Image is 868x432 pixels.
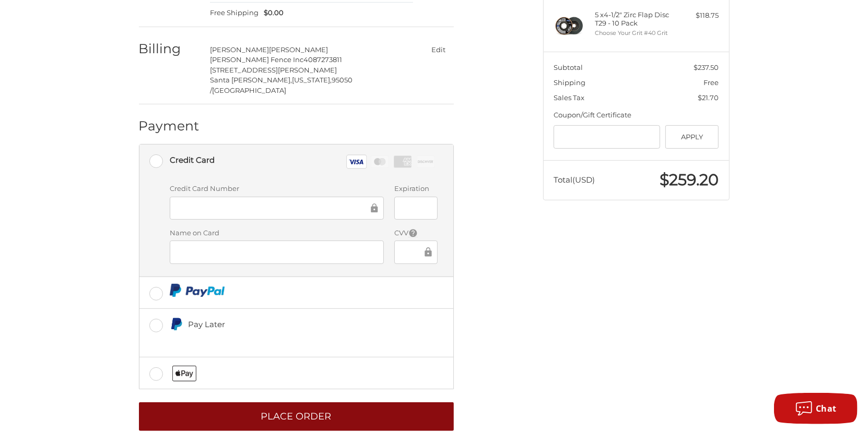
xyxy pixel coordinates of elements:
[170,151,215,169] div: Credit Card
[402,202,430,214] iframe: Secure Credit Card Frame - Expiration Date
[595,29,675,38] li: Choose Your Grit #40 Grit
[703,78,719,87] span: Free
[292,76,332,84] span: [US_STATE],
[554,125,660,149] input: Gift Certificate or Coupon Code
[554,93,584,102] span: Sales Tax
[210,8,259,18] span: Free Shipping
[660,170,719,189] span: $259.20
[595,10,675,28] h4: 5 x 4-1/2" Zirc Flap Disc T29 - 10 Pack
[172,366,197,381] img: Applepay icon
[139,118,200,134] h2: Payment
[170,228,384,238] label: Name on Card
[677,10,719,21] div: $118.75
[170,335,382,344] iframe: PayPal Message 1
[212,86,286,94] span: [GEOGRAPHIC_DATA]
[170,318,183,331] img: Pay Later icon
[774,393,858,424] button: Chat
[210,45,269,54] span: [PERSON_NAME]
[554,78,585,87] span: Shipping
[177,246,377,258] iframe: Secure Credit Card Frame - Cardholder Name
[210,76,292,84] span: Santa [PERSON_NAME],
[665,125,719,149] button: Apply
[269,45,328,54] span: [PERSON_NAME]
[394,228,438,238] label: CVV
[210,66,337,74] span: [STREET_ADDRESS][PERSON_NAME]
[303,55,342,64] span: 4087273811
[210,76,353,94] span: 95050 /
[170,284,225,297] img: PayPal icon
[139,402,454,431] button: Place Order
[424,42,454,57] button: Edit
[259,8,284,18] span: $0.00
[170,184,384,194] label: Credit Card Number
[554,63,583,71] span: Subtotal
[554,175,595,185] span: Total (USD)
[177,202,369,214] iframe: Secure Credit Card Frame - Credit Card Number
[394,184,438,194] label: Expiration
[694,63,719,71] span: $237.50
[554,110,719,121] div: Coupon/Gift Certificate
[816,403,837,414] span: Chat
[402,246,423,258] iframe: Secure Credit Card Frame - CVV
[188,316,382,333] div: Pay Later
[210,55,303,64] span: [PERSON_NAME] Fence Inc
[139,41,200,57] h2: Billing
[698,93,719,102] span: $21.70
